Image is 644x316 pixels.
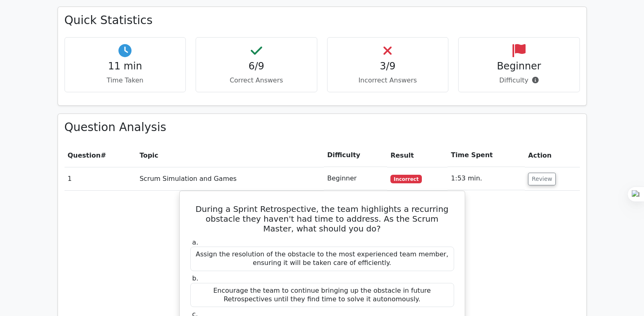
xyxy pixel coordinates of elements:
[189,204,455,234] h5: During a Sprint Retrospective, the team highlights a recurring obstacle they haven't had time to ...
[203,76,310,85] p: Correct Answers
[68,151,101,159] span: Question
[65,167,136,190] td: 1
[334,60,442,72] h4: 3/9
[192,274,198,282] span: b.
[324,167,387,190] td: Beginner
[465,76,573,85] p: Difficulty
[528,173,556,185] button: Review
[190,283,454,307] div: Encourage the team to continue bringing up the obstacle in future Retrospectives until they find ...
[203,60,310,72] h4: 6/9
[448,167,525,190] td: 1:53 min.
[71,76,179,85] p: Time Taken
[65,13,580,27] h3: Quick Statistics
[448,144,525,167] th: Time Spent
[136,167,324,190] td: Scrum Simulation and Games
[390,175,422,183] span: Incorrect
[136,144,324,167] th: Topic
[65,144,136,167] th: #
[192,238,198,246] span: a.
[71,60,179,72] h4: 11 min
[525,144,579,167] th: Action
[465,60,573,72] h4: Beginner
[334,76,442,85] p: Incorrect Answers
[65,120,580,134] h3: Question Analysis
[324,144,387,167] th: Difficulty
[190,247,454,271] div: Assign the resolution of the obstacle to the most experienced team member, ensuring it will be ta...
[387,144,448,167] th: Result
